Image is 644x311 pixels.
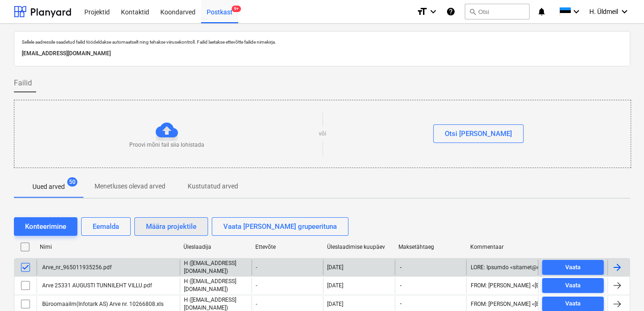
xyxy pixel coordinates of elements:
[22,39,622,45] p: Sellele aadressile saadetud failid töödeldakse automaatselt ning tehakse viirusekontroll. Failid ...
[465,4,530,19] button: Otsi
[252,278,323,293] div: -
[428,6,439,17] i: keyboard_arrow_down
[565,298,581,309] div: Vaata
[32,182,65,192] p: Uued arved
[146,220,196,233] div: Määra projektile
[619,6,630,17] i: keyboard_arrow_down
[417,6,428,17] i: format_size
[398,244,463,250] div: Maksetähtaeg
[255,244,320,250] div: Ettevõte
[223,220,337,233] div: Vaata [PERSON_NAME] grupeerituna
[40,244,176,250] div: Nimi
[252,259,323,275] div: -
[183,244,248,250] div: Üleslaadija
[41,264,112,271] div: Arve_nr_965011935256.pdf
[14,217,77,236] button: Konteerimine
[93,220,119,233] div: Eemalda
[81,217,131,236] button: Eemalda
[319,130,326,138] p: või
[542,260,604,275] button: Vaata
[232,6,241,12] span: 9+
[134,217,208,236] button: Määra projektile
[184,259,248,275] p: H ([EMAIL_ADDRESS][DOMAIN_NAME])
[14,78,32,89] span: Failid
[14,100,631,168] div: Proovi mõni fail siia lohistadavõiOtsi [PERSON_NAME]
[184,278,248,293] p: H ([EMAIL_ADDRESS][DOMAIN_NAME])
[399,264,403,272] span: -
[537,6,546,17] i: notifications
[469,8,476,15] span: search
[327,301,343,307] div: [DATE]
[41,301,164,307] div: Büroomaailm(Infotark AS) Arve nr. 10266808.xls
[95,181,165,191] p: Menetluses olevad arved
[327,264,343,271] div: [DATE]
[470,244,535,250] div: Kommentaar
[589,8,618,15] span: H. Üldmeil
[542,278,604,293] button: Vaata
[571,6,582,17] i: keyboard_arrow_down
[433,124,524,143] button: Otsi [PERSON_NAME]
[188,181,238,191] p: Kustutatud arved
[399,282,403,290] span: -
[565,262,581,273] div: Vaata
[399,300,403,308] span: -
[445,128,512,140] div: Otsi [PERSON_NAME]
[41,282,152,289] div: Arve 25331 AUGUSTI TUNNILEHT VILLU.pdf
[327,282,343,289] div: [DATE]
[446,6,455,17] i: Abikeskus
[212,217,348,236] button: Vaata [PERSON_NAME] grupeerituna
[25,220,66,233] div: Konteerimine
[327,244,391,250] div: Üleslaadimise kuupäev
[565,280,581,291] div: Vaata
[22,49,622,58] p: [EMAIL_ADDRESS][DOMAIN_NAME]
[67,177,77,187] span: 50
[129,141,204,149] p: Proovi mõni fail siia lohistada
